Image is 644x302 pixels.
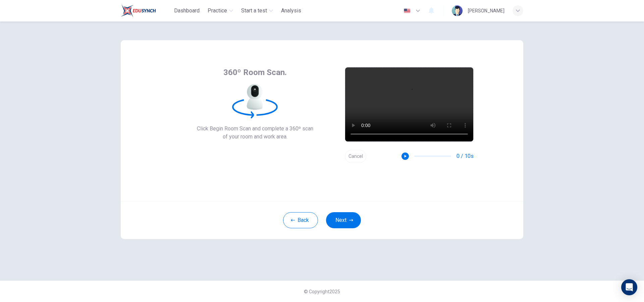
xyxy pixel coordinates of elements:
[326,212,361,228] button: Next
[452,5,463,16] img: Profile picture
[457,152,474,160] span: 0 / 10s
[197,133,313,141] span: of your room and work area.
[241,7,267,15] span: Start a test
[238,5,276,17] button: Start a test
[121,4,171,17] a: Train Test logo
[621,279,637,295] div: Open Intercom Messenger
[283,212,318,228] button: Back
[278,5,304,17] button: Analysis
[121,4,156,17] img: Train Test logo
[223,67,287,78] span: 360º Room Scan.
[468,7,504,15] div: [PERSON_NAME]
[281,7,301,15] span: Analysis
[171,5,202,17] button: Dashboard
[197,125,313,133] span: Click Begin Room Scan and complete a 360º scan
[205,5,236,17] button: Practice
[304,289,340,294] span: © Copyright 2025
[174,7,200,15] span: Dashboard
[345,150,366,163] button: Cancel
[208,7,227,15] span: Practice
[403,8,411,13] img: en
